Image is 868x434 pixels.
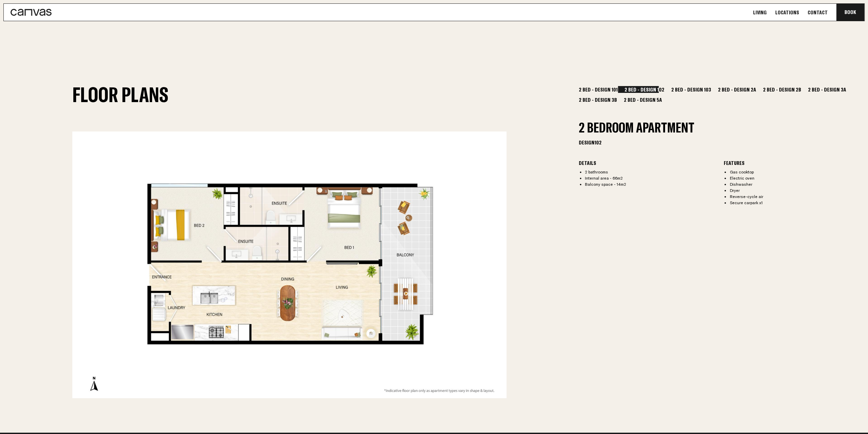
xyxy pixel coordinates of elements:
a: Locations [773,9,801,16]
button: 2 Bed - Design 103 [670,86,713,93]
li: 2 bathrooms [585,169,723,175]
button: 2 Bed - Design 3A [806,86,848,93]
h2: Floor Plans [72,86,506,131]
button: 2 Bed - Design 3B [577,96,619,103]
button: 2 Bed - Design 5A [622,96,664,103]
button: Book [836,4,864,21]
div: Features [723,160,868,166]
li: Reverse-cycle air [730,194,868,200]
a: Contact [806,9,830,16]
div: Design 102 [579,140,868,145]
button: 2 Bed - Design 2B [761,86,803,93]
button: 2 Bed - Design 2A [716,86,758,93]
button: 2 Bed - Design 102 [623,86,666,93]
h2: 2 Bedroom Apartment [579,121,868,134]
li: Internal area - 66m2 [585,175,723,181]
li: Balcony space - 14m2 [585,181,723,187]
li: Dryer [730,187,868,194]
li: Electric oven [730,175,868,181]
li: Secure carpark x1 [730,200,868,206]
li: Dishwasher [730,181,868,187]
button: 2 Bed - Design 101 [577,86,619,93]
div: Details [579,160,723,166]
li: Gas cooktop [730,169,868,175]
a: Living [751,9,769,16]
